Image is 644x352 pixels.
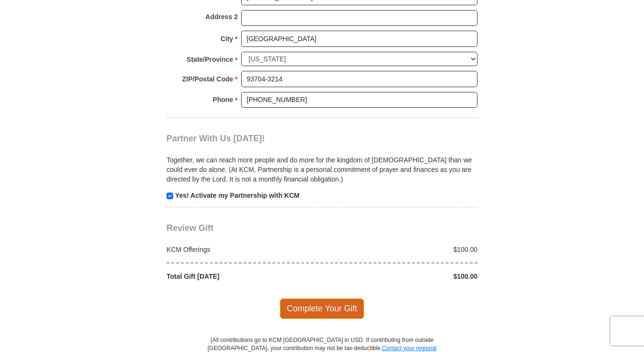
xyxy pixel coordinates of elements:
[322,272,483,281] div: $100.00
[221,32,233,45] strong: City
[167,223,213,233] span: Review Gift
[187,53,233,66] strong: State/Province
[175,192,300,199] strong: Yes! Activate my Partnership with KCM
[162,272,322,281] div: Total Gift [DATE]
[322,245,483,254] div: $100.00
[167,155,477,184] p: Together, we can reach more people and do more for the kingdom of [DEMOGRAPHIC_DATA] than we coul...
[280,298,365,318] span: Complete Your Gift
[213,93,233,106] strong: Phone
[182,72,233,86] strong: ZIP/Postal Code
[167,134,265,143] span: Partner With Us [DATE]!
[162,245,322,254] div: KCM Offerings
[205,10,238,23] strong: Address 2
